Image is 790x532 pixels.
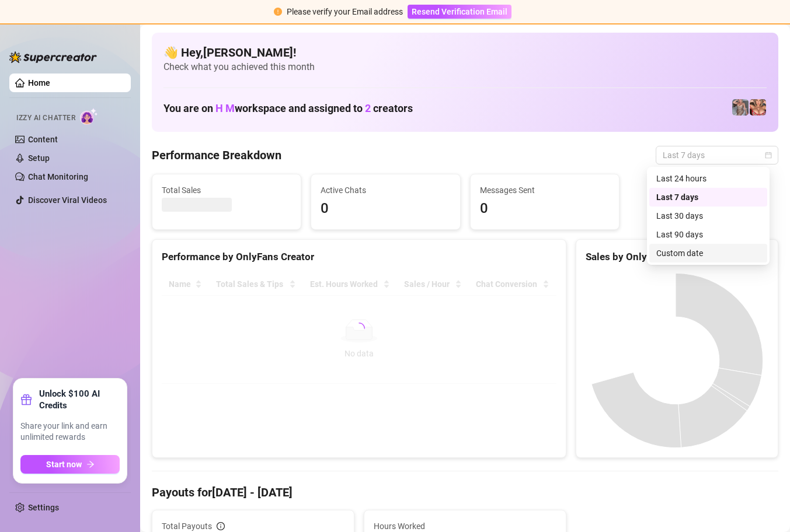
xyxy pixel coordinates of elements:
div: Custom date [656,247,760,260]
a: Settings [28,503,59,512]
span: Resend Verification Email [412,7,507,16]
a: Content [28,135,58,144]
span: 0 [480,198,610,220]
div: Last 90 days [656,228,760,241]
div: Sales by OnlyFans Creator [586,249,768,265]
a: Home [28,78,50,87]
a: Chat Monitoring [28,172,88,181]
div: Last 30 days [656,209,760,222]
a: Setup [28,153,50,163]
div: Custom date [649,244,767,262]
div: Last 90 days [649,225,767,244]
h4: 👋 Hey, [PERSON_NAME] ! [163,44,767,61]
div: Last 24 hours [649,169,767,188]
span: Last 7 days [663,146,771,164]
h4: Performance Breakdown [152,147,281,163]
div: Last 30 days [649,206,767,225]
div: Last 7 days [649,188,767,206]
img: logo-BBDzfeDw.svg [9,51,97,63]
span: Total Sales [162,184,291,197]
img: AI Chatter [80,108,98,125]
div: Performance by OnlyFans Creator [162,249,556,265]
strong: Unlock $100 AI Credits [39,388,120,411]
img: pennylondon [750,99,766,116]
div: Last 24 hours [656,172,760,185]
div: Last 7 days [656,191,760,204]
span: Active Chats [321,184,450,197]
span: H M [215,102,235,114]
span: 2 [365,102,371,114]
span: loading [352,321,366,335]
span: gift [20,394,32,405]
span: info-circle [217,522,225,530]
span: Messages Sent [480,184,610,197]
span: 0 [321,198,450,220]
img: pennylondonvip [732,99,749,116]
button: Resend Verification Email [408,5,511,19]
a: Discover Viral Videos [28,195,107,205]
span: calendar [765,152,772,159]
span: Check what you achieved this month [163,61,767,73]
h1: You are on workspace and assigned to creators [163,102,413,115]
span: arrow-right [86,460,95,468]
span: Izzy AI Chatter [16,113,75,124]
span: Share your link and earn unlimited rewards [20,421,120,443]
div: Please verify your Email address [287,5,403,18]
h4: Payouts for [DATE] - [DATE] [152,484,778,501]
button: Start nowarrow-right [20,455,120,474]
span: exclamation-circle [274,8,282,16]
span: Start now [46,460,82,469]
